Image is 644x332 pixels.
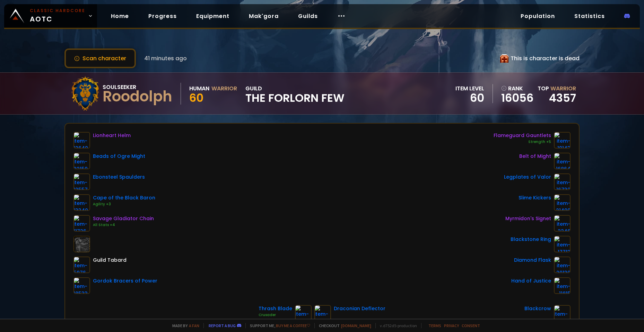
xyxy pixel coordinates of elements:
a: Equipment [191,9,235,23]
img: item-17713 [554,236,571,252]
div: Draconian Deflector [334,305,385,312]
img: item-12651 [554,305,571,322]
div: Hand of Justice [511,277,551,285]
a: Classic HardcoreAOTC [4,4,97,28]
div: All Stats +4 [93,222,154,228]
div: Blackstone Ring [511,236,551,243]
img: item-11815 [554,277,571,294]
div: Warrior [211,84,237,93]
img: item-2246 [554,215,571,232]
img: item-16864 [554,153,571,169]
div: Belt of Might [519,153,551,160]
a: Privacy [444,323,459,328]
a: 4357 [549,90,576,106]
a: Buy me a coffee [276,323,310,328]
div: Savage Gladiator Chain [93,215,154,222]
img: item-5976 [73,257,90,273]
div: Cape of the Black Baron [93,194,155,201]
span: v. d752d5 - production [375,323,417,328]
img: item-21490 [554,194,571,211]
button: Scan character [64,48,136,68]
div: This is character is dead [500,54,580,63]
a: Consent [462,323,480,328]
img: item-12602 [314,305,331,322]
span: Warrior [550,84,576,92]
div: Beads of Ogre Might [93,153,145,160]
img: item-12640 [73,132,90,149]
img: item-19143 [554,132,571,149]
div: Agility +3 [93,201,155,207]
div: Blackcrow [524,305,551,312]
img: item-22150 [73,153,90,169]
img: item-18533 [73,277,90,294]
div: Legplates of Valor [504,173,551,181]
div: Strength +5 [494,139,551,145]
div: Soulseeker [103,83,172,91]
a: Terms [428,323,441,328]
div: Crusader [259,312,292,318]
span: Checkout [314,323,371,328]
a: a fan [189,323,199,328]
div: Flameguard Gauntlets [494,132,551,139]
a: 16056 [501,93,533,103]
img: item-17705 [295,305,312,322]
a: Progress [143,9,182,23]
img: item-11726 [73,215,90,232]
img: item-12557 [73,173,90,190]
span: Support me, [245,323,310,328]
small: Classic Hardcore [30,8,85,14]
div: Ebonsteel Spaulders [93,173,145,181]
a: Guilds [293,9,323,23]
a: Report a bug [209,323,236,328]
div: guild [245,84,345,103]
a: Home [105,9,134,23]
div: Diamond Flask [514,257,551,264]
div: rank [501,84,533,93]
div: Roodolph [103,91,172,102]
div: 60 [455,93,484,103]
span: AOTC [30,8,85,24]
div: Thrash Blade [259,305,292,312]
img: item-13340 [73,194,90,211]
span: The Forlorn Few [245,93,345,103]
a: Statistics [569,9,610,23]
div: Human [189,84,209,93]
img: item-20130 [554,257,571,273]
span: 60 [189,90,203,106]
div: Slime Kickers [519,194,551,201]
div: Gordok Bracers of Power [93,277,157,285]
a: Population [515,9,560,23]
div: Guild Tabard [93,257,127,264]
a: [DOMAIN_NAME] [341,323,371,328]
div: item level [455,84,484,93]
span: 41 minutes ago [144,54,187,63]
span: Made by [168,323,199,328]
div: Myrmidon's Signet [505,215,551,222]
div: Lionheart Helm [93,132,131,139]
div: Top [538,84,576,93]
img: item-16732 [554,173,571,190]
a: Mak'gora [243,9,284,23]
